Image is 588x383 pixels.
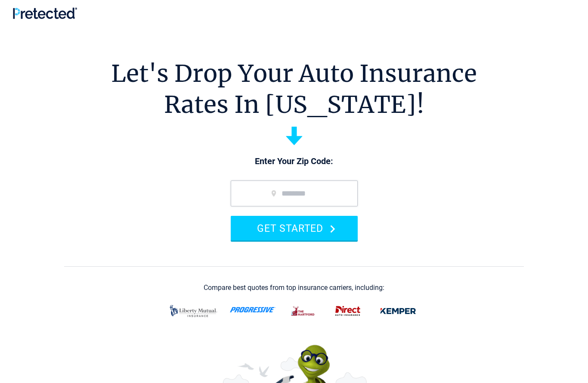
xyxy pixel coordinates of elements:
[167,301,220,321] img: liberty
[13,7,77,19] img: Pretected Logo
[231,181,358,206] input: zip code
[331,302,365,320] img: direct
[204,284,384,292] div: Compare best quotes from top insurance carriers, including:
[111,58,477,120] h1: Let's Drop Your Auto Insurance Rates In [US_STATE]!
[286,302,320,320] img: thehartford
[375,302,421,320] img: kemper
[231,216,358,240] button: GET STARTED
[222,156,366,168] p: Enter Your Zip Code:
[230,307,276,313] img: progressive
